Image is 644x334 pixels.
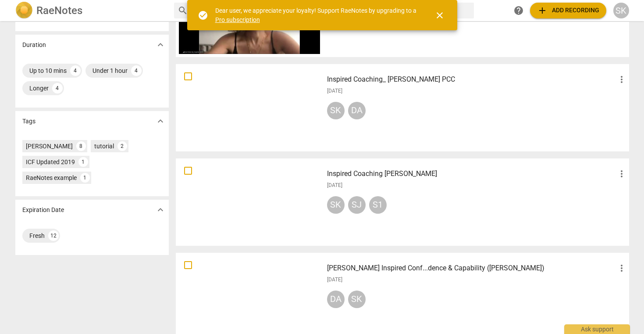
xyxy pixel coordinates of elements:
[117,141,127,151] div: 2
[616,169,627,179] span: more_vert
[29,84,49,93] div: Longer
[198,10,208,21] span: check_circle
[179,67,626,148] a: Inspired Coaching_ [PERSON_NAME] PCC[DATE]SKDA
[155,40,166,50] span: expand_more
[327,263,616,273] h3: David Pitchford_ Inspired Conf...dence & Capability (Sam Kiani)
[154,203,167,216] button: Show more
[348,196,366,214] div: SJ
[327,87,342,95] span: [DATE]
[15,2,167,19] a: LogoRaeNotes
[36,4,82,17] h2: RaeNotes
[70,65,81,76] div: 4
[22,205,64,215] p: Expiration Date
[327,276,342,284] span: [DATE]
[327,74,616,85] h3: Inspired Coaching_ David Pitchford PCC
[26,142,73,151] div: [PERSON_NAME]
[154,38,167,51] button: Show more
[616,263,627,273] span: more_vert
[429,5,450,26] button: Close
[26,158,75,166] div: ICF Updated 2019
[613,3,629,18] button: SK
[511,3,527,18] a: Help
[327,196,345,214] div: SK
[327,291,345,308] div: DA
[348,102,366,119] div: DA
[616,74,627,85] span: more_vert
[154,115,167,128] button: Show more
[348,291,366,308] div: SK
[327,169,616,179] h3: Inspired Coaching Sarah
[78,157,88,167] div: 1
[215,6,419,24] div: Dear user, we appreciate your loyalty! Support RaeNotes by upgrading to a
[537,5,548,16] span: add
[76,141,86,151] div: 8
[179,162,626,243] a: Inspired Coaching [PERSON_NAME][DATE]SKSJS1
[215,16,260,23] a: Pro subscription
[327,182,342,189] span: [DATE]
[48,230,59,241] div: 12
[26,173,77,182] div: RaeNotes example
[52,83,63,93] div: 4
[513,5,524,16] span: help
[155,205,166,215] span: expand_more
[530,3,606,18] button: Upload
[94,142,114,151] div: tutorial
[131,65,142,76] div: 4
[22,40,46,50] p: Duration
[155,116,166,126] span: expand_more
[434,10,445,21] span: close
[327,102,345,119] div: SK
[15,2,33,19] img: Logo
[564,324,630,334] div: Ask support
[29,231,45,240] div: Fresh
[178,5,188,16] span: search
[537,5,599,16] span: Add recording
[93,66,128,75] div: Under 1 hour
[22,117,36,126] p: Tags
[369,196,387,214] div: S1
[29,66,67,75] div: Up to 10 mins
[80,173,90,183] div: 1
